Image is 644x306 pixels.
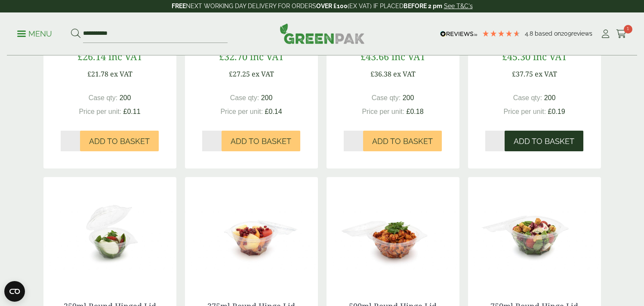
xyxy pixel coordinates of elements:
[391,50,425,63] span: inc VAT
[220,108,263,115] span: Price per unit:
[89,137,150,146] span: Add to Basket
[17,29,52,39] p: Menu
[600,30,611,38] i: My Account
[172,3,186,9] strong: FREE
[89,94,118,101] span: Case qty:
[17,29,52,37] a: Menu
[616,30,627,38] i: Cart
[533,50,567,63] span: inc VAT
[252,69,274,79] span: ex VAT
[110,69,132,79] span: ex VAT
[535,30,561,37] span: Based on
[535,69,557,79] span: ex VAT
[624,25,632,34] span: 1
[616,28,627,40] a: 1
[544,94,556,101] span: 200
[229,69,250,79] span: £27.25
[219,50,247,63] span: £32.70
[503,108,546,115] span: Price per unit:
[361,50,389,63] span: £43.66
[4,281,25,302] button: Open CMP widget
[80,131,159,151] button: Add to Basket
[230,94,259,101] span: Case qty:
[403,94,414,101] span: 200
[372,137,433,146] span: Add to Basket
[280,23,365,44] img: GreenPak Supplies
[231,137,291,146] span: Add to Basket
[561,30,571,37] span: 209
[525,30,535,37] span: 4.8
[407,108,424,115] span: £0.18
[502,50,530,63] span: £45.30
[372,94,401,101] span: Case qty:
[327,177,459,285] img: 500ml Round Hinged Salad Container open (Large)
[108,50,142,63] span: inc VAT
[261,94,273,101] span: 200
[123,108,141,115] span: £0.11
[468,177,601,285] img: 750ml Round Hinged Salad Container open (Large)
[43,177,176,285] img: 250ml Round Hinged Salad Container open (Large)
[444,3,473,9] a: See T&C's
[440,31,478,37] img: REVIEWS.io
[393,69,416,79] span: ex VAT
[79,108,121,115] span: Price per unit:
[512,69,533,79] span: £37.75
[77,50,106,63] span: £26.14
[120,94,131,101] span: 200
[482,30,521,37] div: 4.78 Stars
[250,50,284,63] span: inc VAT
[514,137,574,146] span: Add to Basket
[265,108,282,115] span: £0.14
[185,177,318,285] img: 375ml Round Hinged Salad Container open (Large)
[87,69,108,79] span: £21.78
[571,30,592,37] span: reviews
[316,3,348,9] strong: OVER £100
[505,131,583,151] button: Add to Basket
[548,108,565,115] span: £0.19
[370,69,391,79] span: £36.38
[363,131,442,151] button: Add to Basket
[513,94,542,101] span: Case qty:
[362,108,404,115] span: Price per unit:
[404,3,442,9] strong: BEFORE 2 pm
[222,131,300,151] button: Add to Basket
